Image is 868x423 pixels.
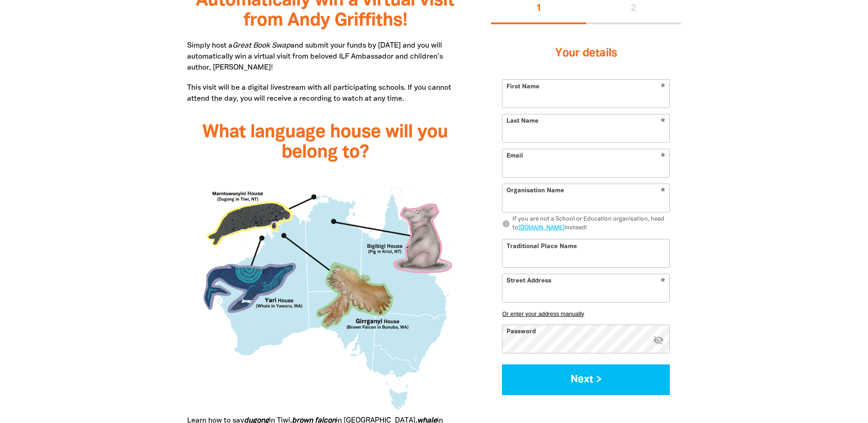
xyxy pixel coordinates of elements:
[502,220,510,228] i: info
[202,124,448,161] span: What language house will you belong to?
[512,215,670,233] div: If you are not a School or Education organisation, head to instead!
[232,43,291,49] em: Great Book Swap
[187,40,464,73] p: Simply host a and submit your funds by [DATE] and you will automatically win a virtual visit from...
[502,35,670,72] h3: Your details
[187,82,464,104] p: This visit will be a digital livestream with all participating schools. If you cannot attend the ...
[502,364,670,395] button: Next >
[502,310,670,317] button: Or enter your address manually
[653,334,664,347] button: visibility_off
[518,226,565,231] a: [DOMAIN_NAME]
[653,334,664,345] i: Hide password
